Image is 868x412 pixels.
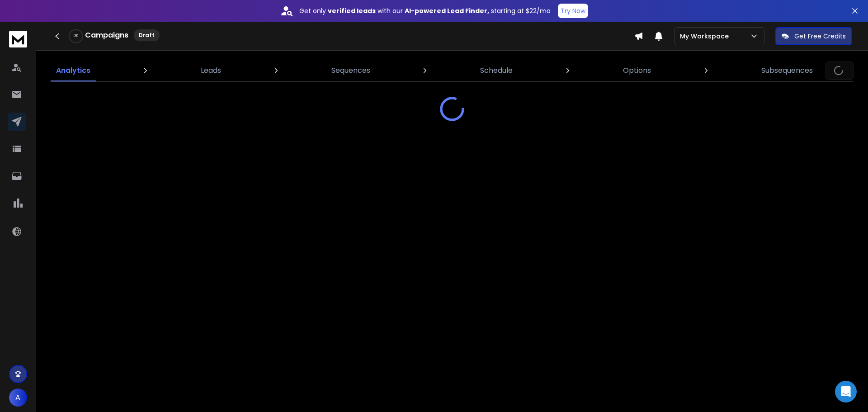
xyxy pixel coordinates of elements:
p: Try Now [561,6,585,15]
button: A [9,388,27,407]
p: Get only with our starting at $22/mo [299,6,551,15]
a: Leads [195,60,226,81]
p: Schedule [480,65,513,76]
p: Subsequences [761,65,813,76]
p: 0 % [74,33,78,39]
a: Schedule [475,60,518,81]
p: Get Free Credits [794,32,846,41]
p: Options [623,65,651,76]
strong: AI-powered Lead Finder, [405,6,489,15]
p: Sequences [331,65,370,76]
p: Leads [201,65,221,76]
p: Analytics [56,65,90,76]
p: My Workspace [680,32,732,41]
h1: Campaigns [85,30,128,41]
a: Options [618,60,656,81]
div: Open Intercom Messenger [835,381,857,403]
button: Get Free Credits [775,27,852,45]
div: Draft [134,29,160,41]
a: Subsequences [756,60,818,81]
a: Sequences [326,60,376,81]
strong: verified leads [328,6,376,15]
img: logo [9,31,27,47]
button: Try Now [558,4,588,18]
a: Analytics [51,60,96,81]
